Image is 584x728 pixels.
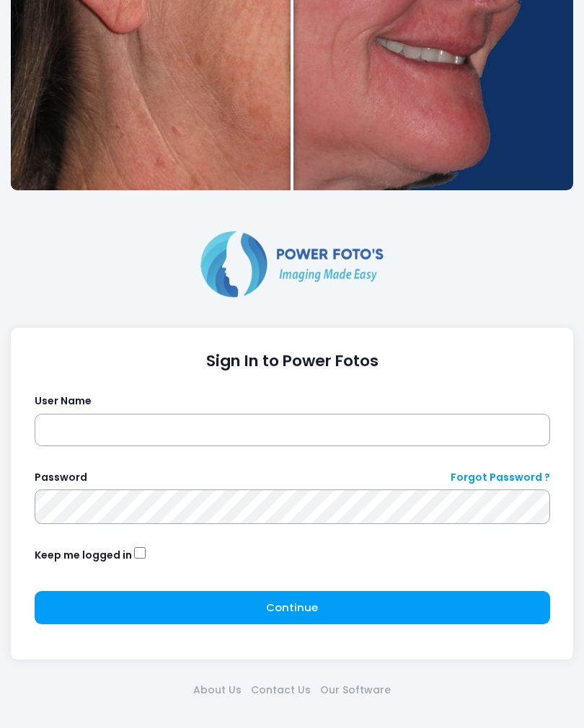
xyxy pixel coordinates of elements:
[266,600,318,615] span: Continue
[247,683,316,698] a: Contact Us
[35,591,550,624] button: Continue
[195,228,389,300] img: Logo
[35,352,550,370] h1: Sign In to Power Fotos
[189,683,247,698] a: About Us
[316,683,396,698] a: Our Software
[451,470,550,485] a: Forgot Password ?
[35,470,87,485] label: Password
[35,394,92,409] label: User Name
[35,548,132,563] label: Keep me logged in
